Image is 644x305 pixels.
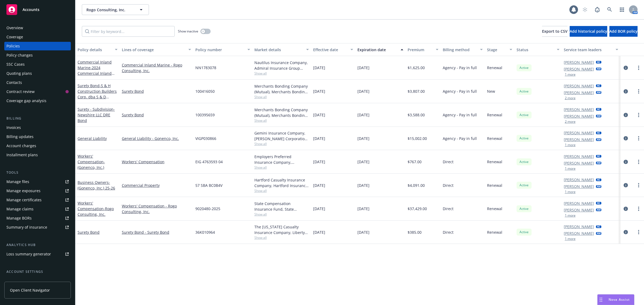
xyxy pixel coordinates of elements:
[564,154,594,159] a: [PERSON_NAME]
[408,47,433,53] div: Premium
[487,65,502,70] span: Renewal
[519,89,529,94] span: Active
[564,66,594,72] a: [PERSON_NAME]
[254,118,309,123] span: Show all
[487,47,506,53] div: Stage
[4,187,71,195] a: Manage exposures
[254,224,309,235] div: The [US_STATE] Casualty Insurance Company, Liberty Mutual
[195,112,215,118] span: 100395659
[6,177,29,186] div: Manage files
[357,183,369,188] span: [DATE]
[4,214,71,222] a: Manage BORs
[122,159,191,165] a: Workers' Compensation
[6,277,30,285] div: Service team
[565,214,576,217] button: 1 more
[443,159,453,165] span: Direct
[254,142,309,146] span: Show all
[254,188,309,193] span: Show all
[609,26,638,37] button: Add BOR policy
[357,47,397,53] div: Expiration date
[623,88,629,95] a: circleInformation
[75,43,120,56] button: Policy details
[564,130,594,136] a: [PERSON_NAME]
[357,206,369,211] span: [DATE]
[254,154,309,165] div: Employers Preferred Insurance Company, Employers Insurance Group
[519,136,529,141] span: Active
[635,159,642,165] a: more
[565,190,576,194] button: 1 more
[122,112,191,118] a: Surety Bond
[443,136,477,141] span: Agency - Pay in full
[564,200,594,206] a: [PERSON_NAME]
[357,229,369,235] span: [DATE]
[78,200,114,217] a: Workers' Compensation
[4,132,71,141] a: Billing updates
[195,159,223,165] span: EIG 4763593 04
[564,113,594,119] a: [PERSON_NAME]
[580,4,590,15] a: Start snowing
[408,136,427,141] span: $15,002.00
[195,65,216,70] span: NN1783078
[4,96,71,105] a: Coverage gap analysis
[6,187,41,195] div: Manage exposures
[6,223,47,232] div: Summary of insurance
[78,59,112,81] a: Commercial Inland Marine
[6,42,20,50] div: Policies
[443,229,453,235] span: Direct
[635,65,642,71] a: more
[4,269,71,274] div: Account settings
[443,47,477,53] div: Billing method
[565,143,576,147] button: 1 more
[565,120,576,123] button: 2 more
[4,42,71,50] a: Policies
[623,112,629,118] a: circleInformation
[78,107,115,123] span: - Newshire LLC DRE Bond
[597,294,634,305] button: Nova Assist
[487,183,502,188] span: Renewal
[598,295,604,305] div: Drag to move
[4,69,71,78] a: Quoting plans
[4,277,71,285] a: Service team
[443,206,453,211] span: Direct
[565,167,576,170] button: 1 more
[635,88,642,95] a: more
[564,107,594,112] a: [PERSON_NAME]
[78,107,115,123] a: Surety - Subdivision
[357,136,369,141] span: [DATE]
[4,205,71,213] a: Manage claims
[122,62,191,73] a: Commercial Inland Marine - Rogo Consulting, Inc.
[564,83,594,89] a: [PERSON_NAME]
[6,33,23,41] div: Coverage
[441,43,485,56] button: Billing method
[592,4,603,15] a: Report a Bug
[4,33,71,41] a: Coverage
[254,201,309,212] div: State Compensation Insurance Fund, State Compensation Insurance Fund (SCIF)
[313,159,325,165] span: [DATE]
[4,24,71,32] a: Overview
[635,112,642,118] a: more
[6,96,46,105] div: Coverage gap analysis
[122,136,191,141] a: General Liability - Gonenco, Inc.
[408,206,427,211] span: $37,429.00
[78,154,105,170] a: Workers' Compensation
[78,230,100,235] a: Surety Bond
[443,183,453,188] span: Direct
[519,159,529,164] span: Active
[23,8,39,12] span: Accounts
[443,65,477,70] span: Agency - Pay in full
[193,43,252,56] button: Policy number
[4,60,71,69] a: SSC Cases
[195,47,244,53] div: Policy number
[86,7,133,13] span: Rogo Consulting, Inc.
[313,65,325,70] span: [DATE]
[6,214,32,222] div: Manage BORs
[623,65,629,71] a: circleInformation
[565,237,576,240] button: 1 more
[4,196,71,204] a: Manage certificates
[254,47,303,53] div: Market details
[487,112,502,118] span: Renewal
[564,230,594,236] a: [PERSON_NAME]
[254,130,309,142] div: Gemini Insurance Company, [PERSON_NAME] Corporation, Brown & Riding Insurance Services, Inc.
[313,206,325,211] span: [DATE]
[443,88,477,94] span: Agency - Pay in full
